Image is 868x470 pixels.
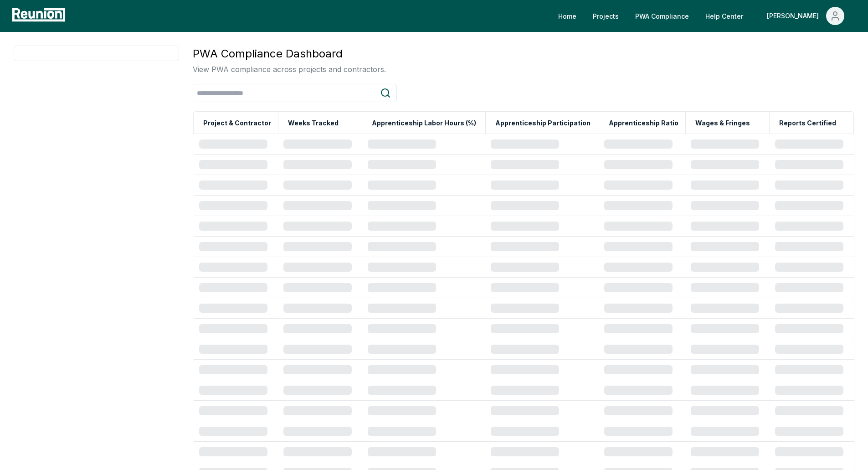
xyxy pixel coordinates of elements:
a: Help Center [698,7,750,25]
button: Apprenticeship Labor Hours (%) [370,114,478,132]
button: Wages & Fringes [693,114,752,132]
button: Weeks Tracked [286,114,340,132]
button: Reports Certified [777,114,838,132]
div: [PERSON_NAME] [767,7,822,25]
nav: Main [551,7,859,25]
button: Apprenticeship Ratio [607,114,680,132]
button: Project & Contractor [201,114,273,132]
p: View PWA compliance across projects and contractors. [193,64,386,75]
a: Home [551,7,584,25]
h3: PWA Compliance Dashboard [193,46,386,62]
button: [PERSON_NAME] [760,7,852,25]
a: PWA Compliance [628,7,696,25]
button: Apprenticeship Participation [493,114,592,132]
a: Projects [586,7,626,25]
